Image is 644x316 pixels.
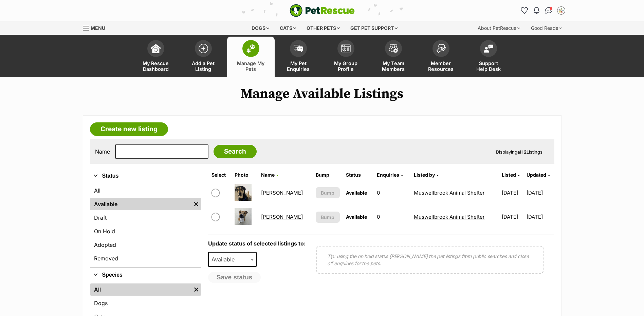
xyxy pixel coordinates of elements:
div: Get pet support [346,21,402,35]
a: Draft [90,212,201,224]
span: Add a Pet Listing [188,60,219,72]
span: Available [346,214,367,220]
img: Muswellbrook Animal Shelter profile pic [558,7,565,14]
a: Listed by [414,172,439,178]
img: manage-my-pets-icon-02211641906a0b7f246fdf0571729dbe1e7629f14944591b6c1af311fb30b64b.svg [246,44,256,53]
a: All [90,283,191,296]
a: Create new listing [90,122,168,136]
th: Status [343,170,373,180]
span: Name [261,172,275,178]
span: My Pet Enquiries [283,60,314,72]
span: Updated [527,172,546,178]
a: [PERSON_NAME] [261,214,303,220]
a: Favourites [519,5,530,16]
a: On Hold [90,225,201,237]
a: Listed [502,172,520,178]
span: Available [346,190,367,196]
a: Muswellbrook Animal Shelter [414,214,485,220]
input: Search [214,145,257,158]
td: [DATE] [499,205,526,229]
div: Dogs [247,21,274,35]
span: Available [208,252,257,267]
td: [DATE] [527,181,553,204]
span: My Team Members [378,60,409,72]
a: Remove filter [191,283,201,296]
a: Muswellbrook Animal Shelter [414,190,485,196]
span: Listed by [414,172,435,178]
a: Add a Pet Listing [180,37,227,77]
a: Adopted [90,239,201,251]
span: Menu [91,25,105,31]
button: Species [90,271,201,279]
th: Photo [232,170,258,180]
div: Other pets [302,21,345,35]
button: Status [90,172,201,180]
a: My Team Members [370,37,417,77]
img: notifications-46538b983faf8c2785f20acdc204bb7945ddae34d4c08c2a6579f10ce5e182be.svg [534,7,539,14]
label: Name [95,149,110,155]
div: Good Reads [526,21,567,35]
span: My Group Profile [331,60,361,72]
img: add-pet-listing-icon-0afa8454b4691262ce3f59096e99ab1cd57d4a30225e0717b998d2c9b9846f56.svg [199,44,208,53]
span: My Rescue Dashboard [141,60,171,72]
span: Bump [321,189,334,196]
a: Removed [90,252,201,264]
a: My Group Profile [322,37,370,77]
img: logo-e224e6f780fb5917bec1dbf3a21bbac754714ae5b6737aabdf751b685950b380.svg [290,4,355,17]
img: team-members-icon-5396bd8760b3fe7c0b43da4ab00e1e3bb1a5d9ba89233759b79545d2d3fc5d0d.svg [389,44,398,53]
a: [PERSON_NAME] [261,190,303,196]
span: Listed [502,172,516,178]
a: Name [261,172,278,178]
img: pet-enquiries-icon-7e3ad2cf08bfb03b45e93fb7055b45f3efa6380592205ae92323e6603595dc1f.svg [294,45,303,52]
span: Displaying Listings [496,149,542,155]
th: Select [209,170,231,180]
a: My Rescue Dashboard [132,37,180,77]
span: Member Resources [426,60,456,72]
th: Bump [313,170,343,180]
a: Enquiries [377,172,403,178]
button: Bump [316,212,340,223]
td: [DATE] [527,205,553,229]
div: Cats [275,21,301,35]
td: [DATE] [499,181,526,204]
button: Notifications [531,5,542,16]
a: Available [90,198,191,210]
a: Manage My Pets [227,37,275,77]
td: 0 [374,181,410,204]
p: Tip: using the on hold status [PERSON_NAME] the pet listings from public searches and close off e... [327,253,533,267]
button: My account [556,5,567,16]
a: Support Help Desk [465,37,512,77]
a: Remove filter [191,198,201,210]
img: member-resources-icon-8e73f808a243e03378d46382f2149f9095a855e16c252ad45f914b54edf8863c.svg [436,44,446,53]
span: Manage My Pets [236,60,266,72]
td: 0 [374,205,410,229]
img: group-profile-icon-3fa3cf56718a62981997c0bc7e787c4b2cf8bcc04b72c1350f741eb67cf2f40e.svg [341,44,351,53]
span: Support Help Desk [473,60,504,72]
div: About PetRescue [473,21,525,35]
a: Menu [83,21,110,34]
span: Available [209,255,241,264]
a: All [90,184,201,197]
div: Status [90,183,201,267]
a: My Pet Enquiries [275,37,322,77]
a: Member Resources [417,37,465,77]
img: help-desk-icon-fdf02630f3aa405de69fd3d07c3f3aa587a6932b1a1747fa1d2bba05be0121f9.svg [484,44,493,53]
a: Conversations [544,5,554,16]
a: Dogs [90,297,201,309]
a: PetRescue [290,4,355,17]
button: Bump [316,187,340,198]
ul: Account quick links [519,5,567,16]
button: Save status [208,272,261,283]
a: Updated [527,172,550,178]
span: translation missing: en.admin.listings.index.attributes.enquiries [377,172,399,178]
span: Bump [321,214,334,221]
img: dashboard-icon-eb2f2d2d3e046f16d808141f083e7271f6b2e854fb5c12c21221c1fb7104beca.svg [151,44,161,53]
strong: all 2 [517,149,527,155]
label: Update status of selected listings to: [208,240,306,247]
img: chat-41dd97257d64d25036548639549fe6c8038ab92f7586957e7f3b1b290dea8141.svg [545,7,552,14]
